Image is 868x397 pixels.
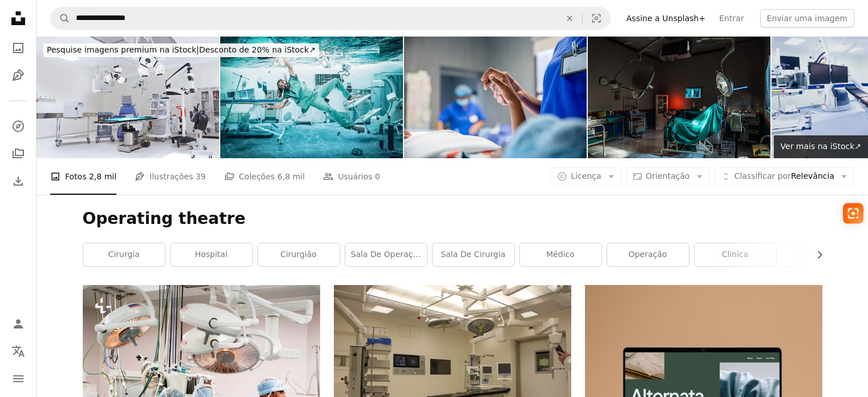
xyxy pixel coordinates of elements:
[7,115,30,138] a: Explorar
[7,64,30,87] a: Ilustrações
[760,9,854,27] button: Enviar uma imagem
[345,243,427,266] a: Sala de operações
[196,170,206,183] span: 39
[551,167,621,186] button: Licença
[7,170,30,193] a: Histórico de downloads
[43,43,319,57] div: Desconto de 20% na iStock ↗
[571,171,601,181] span: Licença
[83,208,822,229] h1: Operating theatre
[7,142,30,165] a: Coleções
[220,37,403,158] img: Digital Composite Image Of Man Swimming Underwater In Hospital
[171,243,252,266] a: hospital
[781,142,861,151] span: Ver mais na iStock ↗
[557,7,582,29] button: Limpar
[277,170,305,183] span: 6,8 mil
[520,243,601,266] a: médico
[224,158,305,195] a: Coleções 6,8 mil
[258,243,340,266] a: cirurgião
[7,367,30,390] button: Menu
[646,171,690,181] span: Orientação
[334,359,571,369] a: Equipamento médico branco
[7,37,30,59] a: Fotos
[404,37,587,158] img: Anestesiologistas fêmeas que guardam uma mão paciente nova
[774,135,868,158] a: Ver mais na iStock↗
[433,243,514,266] a: sala de cirurgia
[782,243,863,266] a: cirurgium
[323,158,380,195] a: Usuários 0
[135,158,205,195] a: Ilustrações 39
[734,171,791,181] span: Classificar por
[734,171,834,182] span: Relevância
[51,7,70,29] button: Pesquise na Unsplash
[712,9,750,27] a: Entrar
[588,37,770,158] img: The Prepared Space for New Life a Delivery Room Awaits
[37,37,219,158] img: Operating room
[620,9,713,27] a: Assine a Unsplash+
[809,243,822,266] button: rolar lista para a direita
[607,243,689,266] a: operação
[7,312,30,335] a: Entrar / Cadastrar-se
[583,7,610,29] button: Pesquisa visual
[50,7,611,30] form: Pesquise conteúdo visual em todo o site
[7,340,30,363] button: Idioma
[626,167,710,186] button: Orientação
[695,243,776,266] a: clínica
[37,37,326,64] a: Pesquise imagens premium na iStock|Desconto de 20% na iStock↗
[47,45,199,54] span: Pesquise imagens premium na iStock |
[714,167,854,186] button: Classificar porRelevância
[83,243,165,266] a: cirurgia
[375,170,380,183] span: 0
